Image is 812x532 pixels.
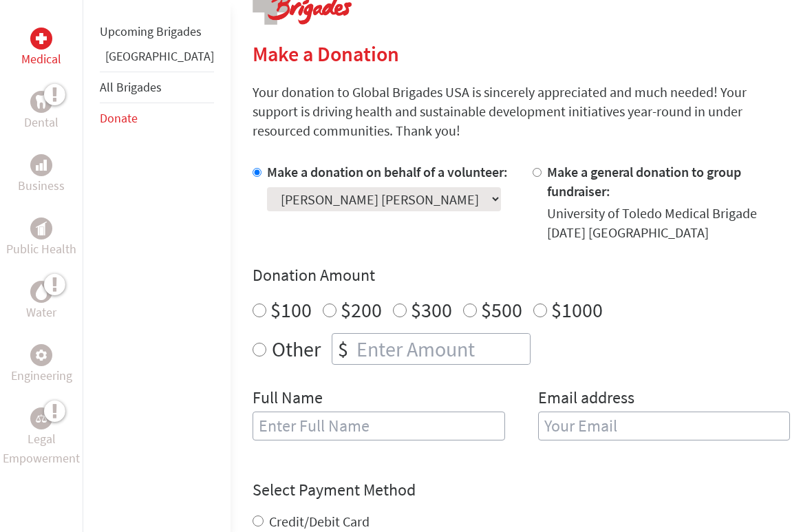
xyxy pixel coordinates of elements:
li: Upcoming Brigades [100,17,214,47]
img: Public Health [36,222,47,235]
input: Enter Amount [354,334,530,364]
div: Medical [30,28,52,50]
p: Legal Empowerment [3,429,80,468]
a: All Brigades [100,79,162,95]
a: MedicalMedical [21,28,61,69]
label: $300 [411,297,452,323]
div: Engineering [30,344,52,366]
h2: Make a Donation [253,41,790,66]
div: University of Toledo Medical Brigade [DATE] [GEOGRAPHIC_DATA] [547,204,791,242]
li: Guatemala [100,47,214,72]
a: Upcoming Brigades [100,23,202,39]
label: Make a general donation to group fundraiser: [547,163,741,200]
p: Water [26,303,56,322]
p: Engineering [11,366,72,385]
label: Credit/Debit Card [269,513,370,530]
label: Full Name [253,387,323,412]
label: $500 [481,297,522,323]
img: Water [36,284,47,299]
a: DentalDental [24,91,58,132]
div: Water [30,281,52,303]
li: All Brigades [100,72,214,103]
p: Your donation to Global Brigades USA is sincerely appreciated and much needed! Your support is dr... [253,83,790,140]
a: Public HealthPublic Health [6,217,76,259]
p: Public Health [6,240,76,259]
div: $ [332,334,354,364]
label: $200 [341,297,382,323]
label: $100 [270,297,312,323]
h4: Donation Amount [253,264,790,286]
p: Medical [21,50,61,69]
label: Other [272,333,321,365]
img: Dental [36,95,47,108]
p: Dental [24,113,58,132]
a: [GEOGRAPHIC_DATA] [105,48,214,64]
a: EngineeringEngineering [11,344,72,385]
label: Make a donation on behalf of a volunteer: [267,163,508,180]
img: Medical [36,33,47,44]
a: BusinessBusiness [18,154,65,195]
div: Public Health [30,217,52,240]
img: Legal Empowerment [36,414,47,423]
a: WaterWater [26,281,56,322]
div: Dental [30,91,52,113]
h4: Select Payment Method [253,479,790,501]
a: Legal EmpowermentLegal Empowerment [3,407,80,468]
p: Business [18,176,65,195]
div: Business [30,154,52,176]
a: Donate [100,110,138,126]
img: Engineering [36,350,47,361]
div: Legal Empowerment [30,407,52,429]
input: Your Email [538,412,791,440]
label: Email address [538,387,634,412]
label: $1000 [551,297,603,323]
input: Enter Full Name [253,412,505,440]
img: Business [36,160,47,171]
li: Donate [100,103,214,134]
